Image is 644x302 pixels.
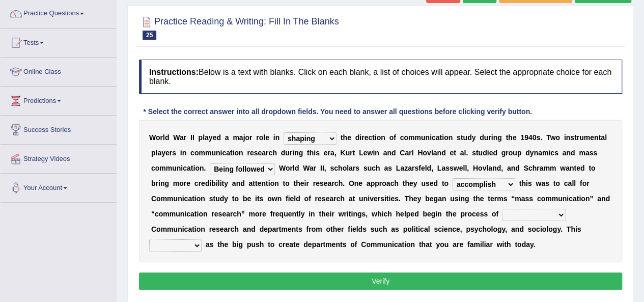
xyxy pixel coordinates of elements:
b: d [165,133,170,142]
b: r [290,164,292,172]
b: 4 [528,133,533,142]
b: s [570,133,574,142]
b: m [166,164,172,172]
b: l [203,133,205,142]
b: a [441,164,445,172]
b: I [320,164,322,172]
b: r [184,133,186,142]
b: s [316,149,320,157]
b: o [509,149,513,157]
b: L [396,164,401,172]
b: o [423,149,427,157]
b: u [478,149,483,157]
b: o [245,133,249,142]
b: c [368,133,372,142]
b: r [290,149,292,157]
b: h [533,164,537,172]
b: m [579,149,585,157]
div: * Select the correct answer into all dropdown fields. You need to answer all questions before cli... [139,106,536,117]
b: d [355,133,360,142]
b: i [233,149,235,157]
b: m [550,164,556,172]
b: . [540,133,542,142]
b: r [184,179,186,187]
b: n [375,149,379,157]
b: n [381,133,385,142]
b: m [584,133,590,142]
b: a [157,149,161,157]
b: y [471,133,475,142]
a: Success Stories [1,116,117,141]
b: l [263,133,265,142]
b: o [444,133,449,142]
b: h [508,133,513,142]
b: t [307,149,310,157]
b: o [259,133,264,142]
b: u [285,149,290,157]
b: t [454,149,456,157]
b: c [432,133,436,142]
b: I [322,164,324,172]
b: i [158,179,160,187]
b: o [286,164,290,172]
b: o [195,164,200,172]
b: r [249,133,252,142]
b: h [338,164,343,172]
b: r [537,164,539,172]
b: , [431,164,433,172]
b: g [497,133,502,142]
b: c [372,164,376,172]
b: a [436,133,440,142]
b: r [256,133,259,142]
b: a [585,149,590,157]
b: K [340,149,345,157]
b: g [501,149,506,157]
a: Predictions [1,87,117,112]
span: 25 [143,31,156,40]
b: r [488,133,491,142]
b: e [459,164,463,172]
b: e [201,179,205,187]
b: , [324,164,326,172]
b: C [400,149,405,157]
b: c [268,149,272,157]
b: e [363,149,368,157]
b: o [342,164,347,172]
b: o [155,164,160,172]
b: r [577,133,579,142]
b: I [190,133,192,142]
b: W [303,164,310,172]
b: a [384,164,388,172]
b: a [383,149,387,157]
b: y [530,149,534,157]
b: c [528,164,533,172]
b: i [273,133,275,142]
b: d [427,164,431,172]
b: a [349,164,353,172]
b: l [293,164,295,172]
b: i [181,164,183,172]
b: e [421,164,425,172]
b: e [250,149,254,157]
b: e [258,149,262,157]
b: h [343,133,347,142]
b: n [566,149,571,157]
b: e [364,133,368,142]
b: p [517,149,522,157]
b: d [483,149,487,157]
b: d [571,149,575,157]
b: s [330,164,334,172]
b: r [160,133,163,142]
b: n [534,149,538,157]
b: d [391,149,396,157]
b: r [506,149,508,157]
b: a [562,149,566,157]
b: l [465,164,467,172]
b: H [417,149,423,157]
b: l [463,164,465,172]
b: i [487,149,489,157]
a: Online Class [1,58,117,83]
b: e [165,149,170,157]
b: a [507,164,511,172]
b: s [554,149,558,157]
